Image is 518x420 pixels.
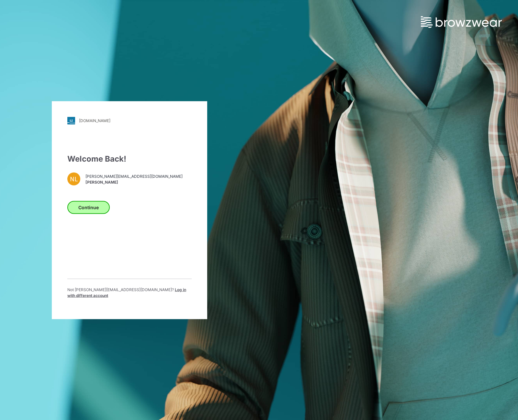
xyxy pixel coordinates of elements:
[67,201,110,214] button: Continue
[67,287,192,298] p: Not [PERSON_NAME][EMAIL_ADDRESS][DOMAIN_NAME] ?
[67,153,192,165] div: Welcome Back!
[67,117,192,124] a: [DOMAIN_NAME]
[67,117,75,124] img: stylezone-logo.562084cfcfab977791bfbf7441f1a819.svg
[79,118,110,123] div: [DOMAIN_NAME]
[67,172,80,185] div: NL
[85,174,183,179] span: [PERSON_NAME][EMAIL_ADDRESS][DOMAIN_NAME]
[85,179,183,185] span: [PERSON_NAME]
[421,16,502,28] img: browzwear-logo.e42bd6dac1945053ebaf764b6aa21510.svg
